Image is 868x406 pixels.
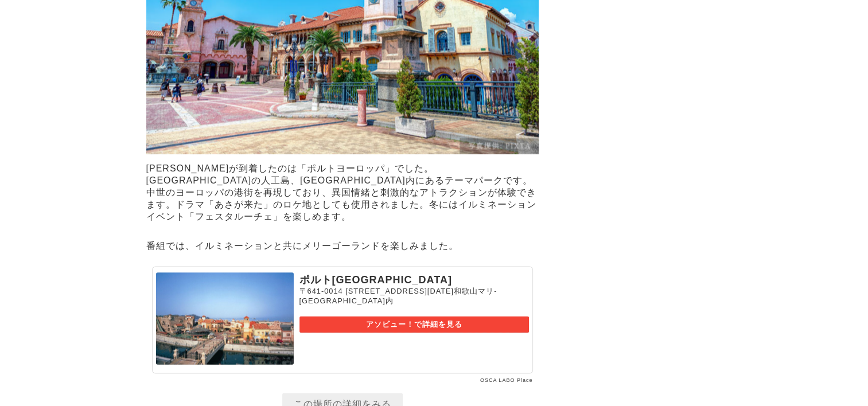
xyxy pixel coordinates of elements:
[299,286,343,295] span: 〒641-0014
[299,272,529,286] p: ポルト[GEOGRAPHIC_DATA]
[480,377,533,382] a: OSCA LABO Place
[146,237,539,255] p: 番組では、イルミネーションと共にメリーゴーランドを楽しみました。
[146,159,539,225] p: [PERSON_NAME]が到着したのは「ポルトヨーロッパ」でした。[GEOGRAPHIC_DATA]の人工島、[GEOGRAPHIC_DATA]内にあるテーマパークです。中世のヨーロッパの港街...
[299,316,529,333] a: アソビュー！で詳細を見る
[299,286,497,304] span: [STREET_ADDRESS][DATE]和歌山マリ-[GEOGRAPHIC_DATA]内
[156,272,294,364] img: ポルトヨーロッパ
